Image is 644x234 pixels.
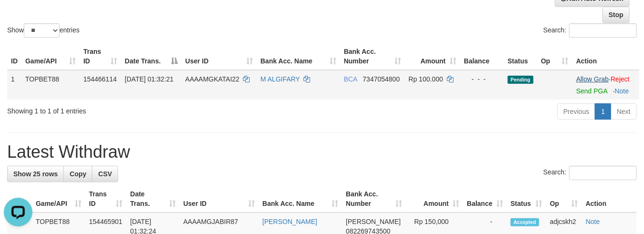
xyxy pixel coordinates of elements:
[98,170,112,178] span: CSV
[346,218,401,225] span: [PERSON_NAME]
[460,43,504,70] th: Balance
[406,185,463,213] th: Amount: activate to sort column ascending
[7,43,21,70] th: ID
[80,43,121,70] th: Trans ID: activate to sort column ascending
[7,142,637,162] h1: Latest Withdraw
[557,103,595,120] a: Previous
[504,43,537,70] th: Status
[576,87,607,95] a: Send PGA
[24,23,60,38] select: Showentries
[32,185,85,213] th: Game/API: activate to sort column ascending
[543,23,637,38] label: Search:
[611,75,630,83] a: Reject
[7,70,21,100] td: 1
[573,43,639,70] th: Action
[363,75,400,83] span: Copy 7347054800 to clipboard
[180,185,259,213] th: User ID: activate to sort column ascending
[546,185,582,213] th: Op: activate to sort column ascending
[603,7,630,23] a: Stop
[185,75,240,83] span: AAAAMGKATAI22
[7,166,64,182] a: Show 25 rows
[615,87,629,95] a: Note
[340,43,405,70] th: Bank Acc. Number: activate to sort column ascending
[409,75,443,83] span: Rp 100.000
[543,166,637,180] label: Search:
[13,170,58,178] span: Show 25 rows
[83,75,117,83] span: 154466114
[126,185,179,213] th: Date Trans.: activate to sort column ascending
[511,218,539,226] span: Accepted
[21,70,80,100] td: TOPBET88
[405,43,460,70] th: Amount: activate to sort column ascending
[344,75,357,83] span: BCA
[611,103,637,120] a: Next
[92,166,118,182] a: CSV
[537,43,573,70] th: Op: activate to sort column ascending
[70,170,86,178] span: Copy
[573,70,639,100] td: ·
[7,102,261,116] div: Showing 1 to 1 of 1 entries
[342,185,406,213] th: Bank Acc. Number: activate to sort column ascending
[125,75,173,83] span: [DATE] 01:32:21
[463,185,507,213] th: Balance: activate to sort column ascending
[261,75,300,83] a: M ALGIFARY
[507,185,546,213] th: Status: activate to sort column ascending
[257,43,340,70] th: Bank Acc. Name: activate to sort column ascending
[595,103,611,120] a: 1
[586,218,600,225] a: Note
[576,75,609,83] a: Allow Grab
[7,185,32,213] th: ID: activate to sort column descending
[85,185,127,213] th: Trans ID: activate to sort column ascending
[259,185,342,213] th: Bank Acc. Name: activate to sort column ascending
[508,76,533,84] span: Pending
[576,75,611,83] span: ·
[181,43,257,70] th: User ID: activate to sort column ascending
[21,43,80,70] th: Game/API: activate to sort column ascending
[63,166,92,182] a: Copy
[121,43,181,70] th: Date Trans.: activate to sort column descending
[464,74,500,84] div: - - -
[582,185,637,213] th: Action
[569,23,637,38] input: Search:
[7,23,80,38] label: Show entries
[4,4,32,32] button: Open LiveChat chat widget
[569,166,637,180] input: Search:
[262,218,317,225] a: [PERSON_NAME]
